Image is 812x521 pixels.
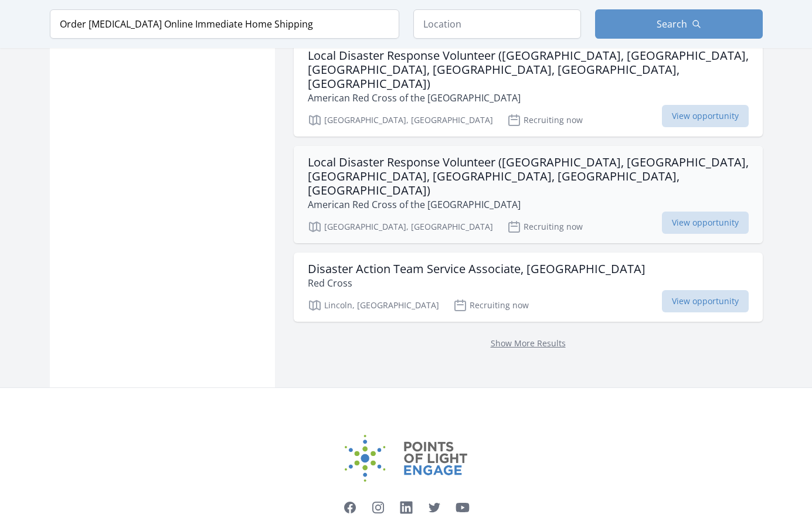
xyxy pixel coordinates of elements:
p: American Red Cross of the [GEOGRAPHIC_DATA] [308,91,749,105]
p: Recruiting now [507,113,583,127]
p: Recruiting now [507,220,583,234]
span: Search [657,17,687,31]
a: Disaster Action Team Service Associate, [GEOGRAPHIC_DATA] Red Cross Lincoln, [GEOGRAPHIC_DATA] Re... [294,253,763,322]
p: [GEOGRAPHIC_DATA], [GEOGRAPHIC_DATA] [308,113,493,127]
h3: Disaster Action Team Service Associate, [GEOGRAPHIC_DATA] [308,262,645,276]
button: Search [595,9,763,39]
h3: Local Disaster Response Volunteer ([GEOGRAPHIC_DATA], [GEOGRAPHIC_DATA], [GEOGRAPHIC_DATA], [GEOG... [308,155,749,197]
a: Show More Results [491,338,566,349]
img: Points of Light Engage [345,435,468,482]
p: Recruiting now [453,298,529,312]
a: Local Disaster Response Volunteer ([GEOGRAPHIC_DATA], [GEOGRAPHIC_DATA], [GEOGRAPHIC_DATA], [GEOG... [294,39,763,137]
p: American Red Cross of the [GEOGRAPHIC_DATA] [308,197,749,212]
input: Location [413,9,581,39]
span: View opportunity [662,212,749,234]
p: [GEOGRAPHIC_DATA], [GEOGRAPHIC_DATA] [308,220,493,234]
span: View opportunity [662,290,749,312]
a: Local Disaster Response Volunteer ([GEOGRAPHIC_DATA], [GEOGRAPHIC_DATA], [GEOGRAPHIC_DATA], [GEOG... [294,146,763,243]
h3: Local Disaster Response Volunteer ([GEOGRAPHIC_DATA], [GEOGRAPHIC_DATA], [GEOGRAPHIC_DATA], [GEOG... [308,49,749,91]
span: View opportunity [662,105,749,127]
input: Keyword [50,9,399,39]
p: Red Cross [308,276,645,290]
p: Lincoln, [GEOGRAPHIC_DATA] [308,298,439,312]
